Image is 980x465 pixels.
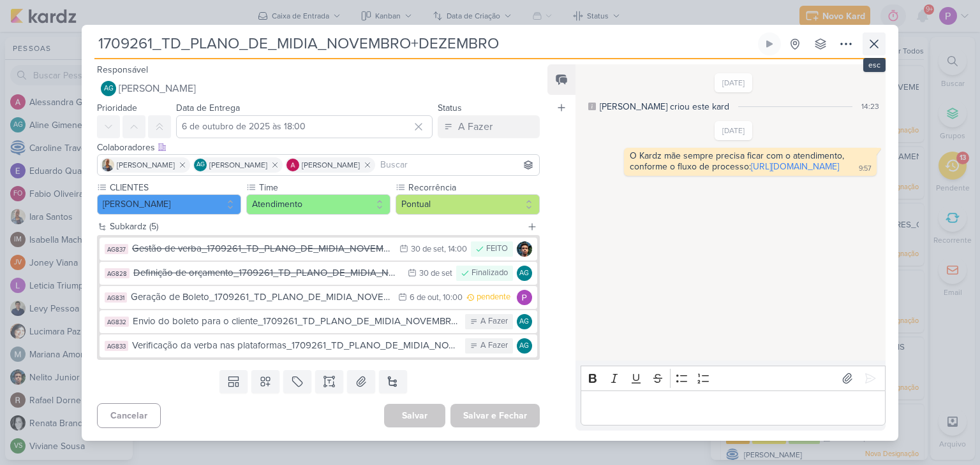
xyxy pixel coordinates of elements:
div: 30 de set [419,269,452,278]
button: Cancelar [97,403,161,428]
div: AG828 [105,268,130,278]
div: Finalizado [471,267,508,280]
a: [URL][DOMAIN_NAME] [751,161,839,172]
div: AG833 [105,341,128,351]
button: Atendimento [246,194,390,215]
img: Alessandra Gomes [286,159,299,171]
button: [PERSON_NAME] [97,194,241,215]
button: AG831 Geração de Boleto_1709261_TD_PLANO_DE_MIDIA_NOVEMBRO+DEZEMBRO 6 de out , 10:00 pendente [100,286,537,309]
div: O Kardz mãe sempre precisa ficar com o atendimento, conforme o fluxo de processo: [630,150,847,172]
label: Recorrência [407,181,540,194]
div: AG831 [105,292,127,303]
button: AG828 Definição de orçamento_1709261_TD_PLANO_DE_MIDIA_NOVEMBRO+DEZEMBRO 30 de set Finalizado AG [100,262,537,285]
div: Editor editing area: main [581,390,886,426]
div: A Fazer [480,315,508,328]
div: 14:23 [861,101,879,112]
button: Pontual [396,194,540,215]
span: [PERSON_NAME] [209,159,267,171]
p: AG [104,85,114,92]
div: Aline Gimenez Graciano [101,81,116,96]
div: Aline Gimenez Graciano [517,314,532,329]
div: Aline Gimenez Graciano [517,338,532,354]
div: Envio do boleto para o cliente_1709261_TD_PLANO_DE_MIDIA_NOVEMBRO+DEZEMBRO [133,314,459,329]
div: Aline Gimenez Graciano [517,266,532,281]
label: Prioridade [97,103,137,113]
button: AG833 Verificação da verba nas plataformas_1709261_TD_PLANO_DE_MIDIA_NOVEMBRO+DEZEMBRO A Fazer AG [100,334,537,357]
div: AG832 [105,317,129,327]
button: AG832 Envio do boleto para o cliente_1709261_TD_PLANO_DE_MIDIA_NOVEMBRO+DEZEMBRO A Fazer AG [100,310,537,333]
input: Kard Sem Título [94,32,755,55]
span: [PERSON_NAME] [302,159,360,171]
span: [PERSON_NAME] [117,159,175,171]
div: 9:57 [859,164,872,174]
div: , 14:00 [444,245,467,254]
p: AG [197,162,205,168]
span: [PERSON_NAME] [119,81,196,96]
button: A Fazer [438,115,540,138]
div: Verificação da verba nas plataformas_1709261_TD_PLANO_DE_MIDIA_NOVEMBRO+DEZEMBRO [132,338,459,353]
div: Editor toolbar [581,366,886,390]
div: 6 de out [410,294,439,302]
img: Distribuição Time Estratégico [517,290,532,305]
input: Buscar [378,157,537,173]
label: Responsável [97,64,148,75]
label: Data de Entrega [176,103,240,113]
div: [PERSON_NAME] criou este kard [600,100,729,113]
input: Select a date [176,115,433,138]
img: Nelito Junior [517,241,532,257]
label: Time [258,181,390,194]
p: AG [519,343,529,350]
div: Colaboradores [97,141,540,154]
label: CLIENTES [108,181,241,194]
p: AG [519,270,529,277]
div: A Fazer [480,340,508,352]
div: esc [863,58,886,72]
div: 30 de set [411,245,444,254]
div: Geração de Boleto_1709261_TD_PLANO_DE_MIDIA_NOVEMBRO+DEZEMBRO [131,290,392,304]
div: Gestão de verba_1709261_TD_PLANO_DE_MIDIA_NOVEMBRO+DEZEMBRO [132,241,393,256]
div: Subkardz (5) [110,220,522,233]
p: AG [519,318,529,325]
div: Definição de orçamento_1709261_TD_PLANO_DE_MIDIA_NOVEMBRO+DEZEMBRO [133,266,401,280]
button: AG837 Gestão de verba_1709261_TD_PLANO_DE_MIDIA_NOVEMBRO+DEZEMBRO 30 de set , 14:00 FEITO [100,238,537,261]
div: A Fazer [458,119,493,134]
div: AG837 [105,244,128,254]
img: Iara Santos [101,159,114,171]
div: Ligar relógio [764,39,775,49]
div: Aline Gimenez Graciano [194,159,207,171]
button: AG [PERSON_NAME] [97,77,540,100]
div: FEITO [486,243,508,255]
label: Status [438,103,462,113]
div: , 10:00 [439,294,463,302]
